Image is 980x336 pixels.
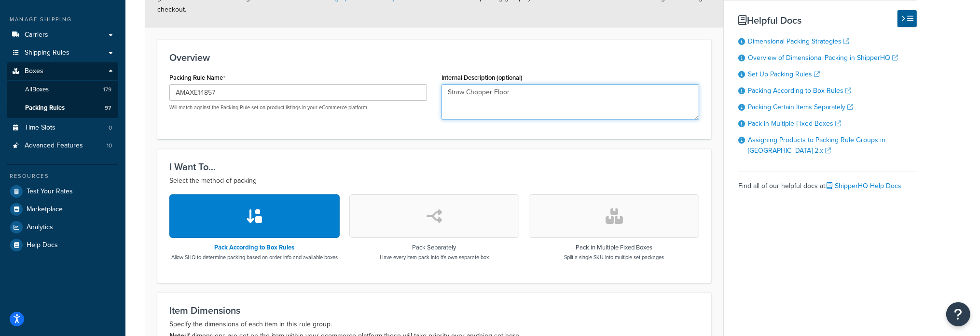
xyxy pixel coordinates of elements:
a: Help Docs [7,236,118,254]
li: Boxes [7,62,118,117]
span: Time Slots [25,124,55,132]
a: Advanced Features10 [7,137,118,155]
span: Boxes [25,67,43,75]
a: Packing Rules97 [7,99,118,117]
li: Packing Rules [7,99,118,117]
span: 10 [107,142,112,150]
span: 97 [105,104,111,112]
h3: Pack According to Box Rules [171,244,338,251]
h3: Item Dimensions [169,305,699,316]
span: Advanced Features [25,142,83,150]
span: 0 [109,124,112,132]
h3: I Want To... [169,161,699,172]
a: Pack in Multiple Fixed Boxes [748,118,841,129]
a: Carriers [7,26,118,44]
div: Manage Shipping [7,15,118,24]
label: Internal Description (optional) [442,74,523,81]
h3: Helpful Docs [738,15,917,26]
a: Packing According to Box Rules [748,86,851,96]
p: Have every item pack into it's own separate box [380,253,489,261]
span: 179 [103,86,111,94]
a: AllBoxes179 [7,81,118,99]
a: Overview of Dimensional Packing in ShipperHQ [748,53,898,63]
button: Open Resource Center [946,302,970,326]
h3: Overview [169,52,699,63]
span: Carriers [25,31,48,39]
a: Marketplace [7,201,118,218]
a: Set Up Packing Rules [748,69,820,79]
a: Dimensional Packing Strategies [748,36,849,46]
label: Packing Rule Name [169,74,225,82]
div: Resources [7,172,118,180]
li: Time Slots [7,119,118,137]
a: Boxes [7,62,118,80]
span: All Boxes [25,86,49,94]
a: ShipperHQ Help Docs [827,181,901,191]
span: Packing Rules [25,104,65,112]
li: Advanced Features [7,137,118,155]
textarea: Straw Chopper Floor [442,84,699,120]
span: Analytics [27,223,53,232]
span: Help Docs [27,241,58,249]
h3: Pack Separately [380,244,489,251]
a: Time Slots0 [7,119,118,137]
div: Find all of our helpful docs at: [738,172,917,193]
p: Allow SHQ to determine packing based on order info and available boxes [171,253,338,261]
p: Split a single SKU into multiple set packages [564,253,664,261]
span: Marketplace [27,205,63,214]
a: Packing Certain Items Separately [748,102,853,112]
button: Hide Help Docs [897,10,917,27]
a: Shipping Rules [7,44,118,62]
a: Test Your Rates [7,183,118,200]
p: Select the method of packing [169,175,699,187]
p: Will match against the Packing Rule set on product listings in your eCommerce platform [169,104,427,111]
span: Shipping Rules [25,49,69,57]
span: Test Your Rates [27,188,73,196]
a: Assigning Products to Packing Rule Groups in [GEOGRAPHIC_DATA] 2.x [748,135,885,156]
h3: Pack in Multiple Fixed Boxes [564,244,664,251]
a: Analytics [7,219,118,236]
